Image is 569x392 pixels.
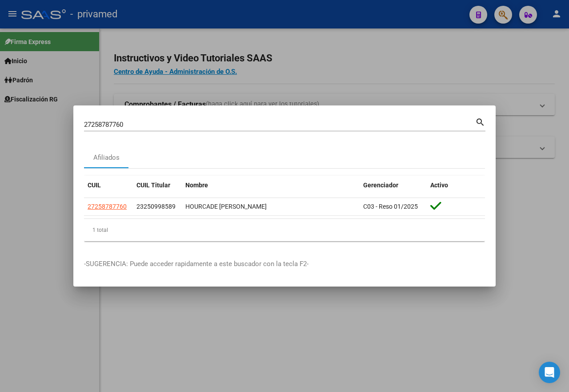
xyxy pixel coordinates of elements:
[88,203,127,210] span: 27258787760
[88,182,101,189] span: CUIL
[133,176,182,195] datatable-header-cell: CUIL Titular
[430,182,448,189] span: Activo
[182,176,360,195] datatable-header-cell: Nombre
[84,259,485,269] p: -SUGERENCIA: Puede acceder rapidamente a este buscador con la tecla F2-
[136,182,170,189] span: CUIL Titular
[475,116,485,127] mat-icon: search
[539,362,560,383] div: Open Intercom Messenger
[185,182,208,189] span: Nombre
[363,182,398,189] span: Gerenciador
[84,176,133,195] datatable-header-cell: CUIL
[185,202,356,212] div: HOURCADE [PERSON_NAME]
[84,219,485,241] div: 1 total
[363,203,418,210] span: C03 - Reso 01/2025
[93,153,120,163] div: Afiliados
[427,176,485,195] datatable-header-cell: Activo
[136,203,176,210] span: 23250998589
[360,176,427,195] datatable-header-cell: Gerenciador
